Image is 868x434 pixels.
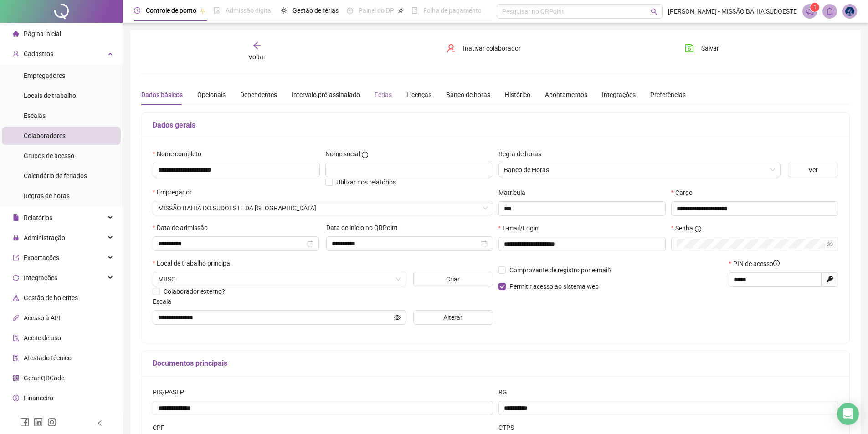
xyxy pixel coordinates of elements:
[675,223,693,233] span: Senha
[810,3,819,12] sup: 1
[24,254,59,261] span: Exportações
[24,92,76,99] span: Locais de trabalho
[362,152,368,158] span: info-circle
[214,7,220,14] span: file-done
[837,403,859,425] div: Open Intercom Messenger
[153,423,170,433] label: CPF
[701,43,719,53] span: Salvar
[197,90,226,100] div: Opcionais
[252,41,262,50] span: arrow-left
[146,7,196,14] span: Controle de ponto
[153,120,838,131] h5: Dados gerais
[695,226,701,232] span: info-circle
[153,149,207,159] label: Nome completo
[325,149,360,159] span: Nome social
[326,223,404,233] label: Data de início no QRPoint
[446,274,460,284] span: Criar
[24,152,74,159] span: Grupos de acesso
[24,72,65,79] span: Empregadores
[226,7,272,14] span: Admissão digital
[200,8,205,14] span: pushpin
[20,418,29,427] span: facebook
[158,272,401,286] span: AV. JURACY MAGALHÃES 3110
[24,30,61,37] span: Página inicial
[826,7,834,15] span: bell
[24,274,57,281] span: Integrações
[788,163,838,177] button: Ver
[153,223,214,233] label: Data de admissão
[773,260,780,266] span: info-circle
[413,310,493,325] button: Alterar
[827,241,833,247] span: eye-invisible
[498,223,544,233] label: E-mail/Login
[24,374,64,382] span: Gerar QRCode
[292,90,360,100] div: Intervalo pré-assinalado
[505,90,530,100] div: Histórico
[24,172,87,179] span: Calendário de feriados
[336,179,396,186] span: Utilizar nos relatórios
[153,296,177,306] label: Escala
[13,335,19,341] span: audit
[498,149,547,159] label: Regra de horas
[24,192,70,199] span: Regras de horas
[13,355,19,361] span: solution
[671,188,699,198] label: Cargo
[134,7,140,14] span: clock-circle
[141,90,183,100] div: Dados básicos
[24,234,65,241] span: Administração
[498,188,531,198] label: Matrícula
[443,312,462,322] span: Alterar
[13,51,19,57] span: user-add
[668,6,797,16] span: [PERSON_NAME] - MISSÃO BAHIA SUDOESTE
[463,43,521,53] span: Inativar colaborador
[651,8,657,15] span: search
[685,44,694,53] span: save
[394,314,401,321] span: eye
[806,7,814,15] span: notification
[411,7,418,14] span: book
[97,420,103,426] span: left
[34,418,43,427] span: linkedin
[293,7,339,14] span: Gestão de férias
[164,288,225,295] span: Colaborador externo?
[602,90,636,100] div: Integrações
[347,7,353,14] span: dashboard
[13,235,19,241] span: lock
[13,315,19,321] span: api
[808,165,818,175] span: Ver
[47,418,56,427] span: instagram
[24,50,53,57] span: Cadastros
[545,90,587,100] div: Apontamentos
[24,132,66,139] span: Colaboradores
[13,375,19,381] span: qrcode
[375,90,392,100] div: Férias
[24,394,53,402] span: Financeiro
[13,255,19,261] span: export
[398,8,403,14] span: pushpin
[446,90,490,100] div: Banco de horas
[359,7,394,14] span: Painel do DP
[13,31,19,37] span: home
[24,314,61,322] span: Acesso à API
[24,294,78,301] span: Gestão de holerites
[24,334,61,342] span: Aceite de uso
[813,4,817,10] span: 1
[406,90,431,100] div: Licenças
[498,387,513,397] label: RG
[650,90,686,100] div: Preferências
[248,53,266,61] span: Voltar
[24,354,72,362] span: Atestado técnico
[24,214,52,221] span: Relatórios
[24,112,46,119] span: Escalas
[153,187,198,197] label: Empregador
[153,358,838,369] h5: Documentos principais
[509,283,599,290] span: Permitir acesso ao sistema web
[843,5,857,18] img: 34820
[13,295,19,301] span: apartment
[733,259,780,269] span: PIN de acesso
[678,41,726,56] button: Salvar
[158,201,488,215] span: UNIÃO LESTE BRASILEIRA DA IGREJA ADVENTISTA DO SÉTIMO DIA
[153,258,237,268] label: Local de trabalho principal
[447,44,456,53] span: user-delete
[504,163,775,177] span: Banco de Horas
